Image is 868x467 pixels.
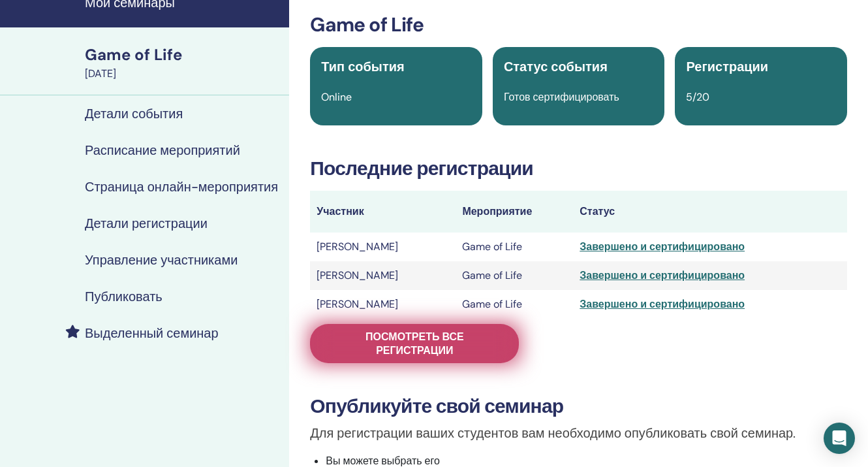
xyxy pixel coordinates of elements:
[77,44,289,82] a: Game of Life[DATE]
[85,179,278,195] h4: Страница онлайн-мероприятия
[321,58,404,75] span: Тип события
[85,252,238,268] h4: Управление участниками
[85,216,208,231] h4: Детали регистрации
[310,191,456,233] th: Участник
[504,58,608,75] span: Статус события
[824,423,855,454] div: Open Intercom Messenger
[85,289,163,304] h4: Публиковать
[456,191,573,233] th: Мероприятие
[85,66,281,82] div: [DATE]
[580,268,841,283] div: Завершено и сертифицировано
[310,395,847,418] h3: Опубликуйте свой семинар
[310,13,847,37] h3: Game of Life
[456,290,573,319] td: Game of Life
[573,191,847,233] th: Статус
[85,142,240,158] h4: Расписание мероприятий
[456,261,573,290] td: Game of Life
[321,90,352,104] span: Online
[686,90,709,104] span: 5/20
[85,106,183,121] h4: Детали события
[85,44,281,66] div: Game of Life
[580,239,841,255] div: Завершено и сертифицировано
[310,324,519,363] a: Посмотреть все регистрации
[85,325,219,341] h4: Выделенный семинар
[310,290,456,319] td: [PERSON_NAME]
[686,58,768,75] span: Регистрации
[310,261,456,290] td: [PERSON_NAME]
[310,233,456,261] td: [PERSON_NAME]
[504,90,619,104] span: Готов сертифицировать
[310,157,847,180] h3: Последние регистрации
[310,423,847,443] p: Для регистрации ваших студентов вам необходимо опубликовать свой семинар.
[326,330,503,357] span: Посмотреть все регистрации
[580,297,841,312] div: Завершено и сертифицировано
[456,233,573,261] td: Game of Life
